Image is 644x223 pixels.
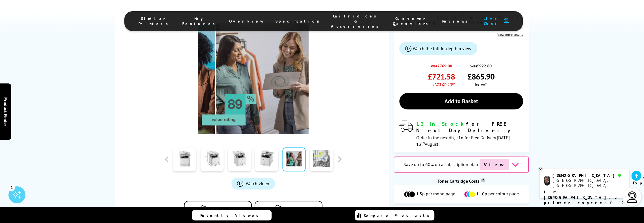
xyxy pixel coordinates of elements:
[416,121,466,127] span: 13 In Stock
[413,46,471,51] span: Watch the full in-depth review
[430,82,455,87] span: ex VAT @ 20%
[437,63,452,69] strike: £769.00
[286,207,303,211] span: In the Box
[198,23,309,134] img: Brother MFC-L9570CDW Thumbnail
[276,19,320,24] span: Specification
[229,19,264,24] span: Overview
[394,178,529,184] div: Toner Cartridge Costs
[480,159,509,170] span: View
[416,135,510,147] span: Order in the next for Free Delivery [DATE] 13 August!
[481,178,485,182] sup: Cost per page
[416,121,523,134] div: for FREE Next Day Delivery
[544,189,625,222] p: of 19 years! I can help you choose the right product
[231,178,275,189] a: Product_All_Videos
[467,71,495,82] span: £865.90
[8,184,15,191] div: 2
[428,71,455,82] span: £721.58
[399,93,523,109] a: Add to Basket
[246,181,269,186] span: Watch video
[138,16,171,26] span: Similar Printers
[364,213,432,218] span: Compare Products
[442,19,470,24] span: Reviews
[626,191,638,203] img: user-headset-light.svg
[552,173,625,178] div: [DEMOGRAPHIC_DATA]
[416,191,455,198] span: 1.5p per mono page
[552,178,625,188] div: [GEOGRAPHIC_DATA], [GEOGRAPHIC_DATA]
[192,210,272,220] a: Recently Viewed
[504,18,509,23] img: user-headset-duotone.svg
[209,207,236,211] span: Add to Compare
[255,201,322,217] button: In the Box
[184,201,252,217] button: Add to Compare
[421,140,425,145] sup: th
[399,121,523,147] div: modal_delivery
[428,60,455,69] span: was
[467,60,495,69] span: was
[200,213,264,218] span: Recently Viewed
[544,189,619,205] b: I'm [DEMOGRAPHIC_DATA], a printer expert
[477,63,492,69] strike: £922.80
[3,97,8,126] span: Product Finder
[331,14,381,29] span: Cartridges & Accessories
[393,16,431,26] span: Customer Questions
[355,210,434,220] a: Compare Products
[497,32,523,37] a: View more details
[475,82,487,87] span: inc VAT
[182,16,218,26] span: Key Features
[449,135,465,140] span: 6h, 11m
[544,176,550,186] img: chris-livechat.png
[476,191,519,198] span: 11.0p per colour page
[404,162,478,167] span: Save up to 60% on a subscription plan
[482,16,501,26] span: Live Chat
